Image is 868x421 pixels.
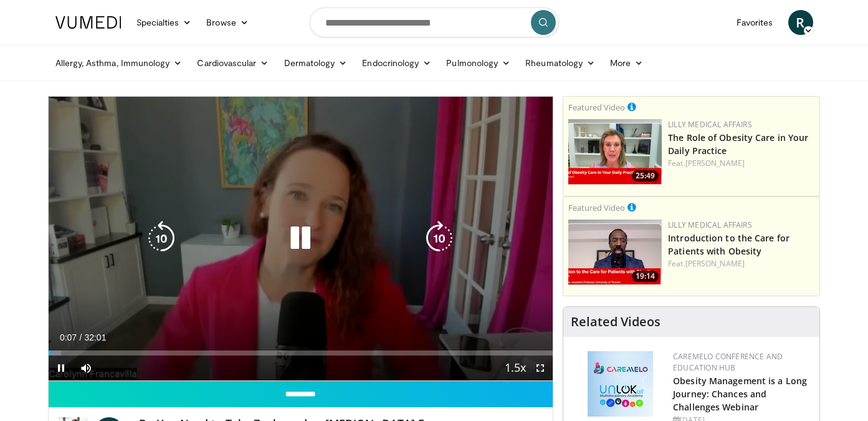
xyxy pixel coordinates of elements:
a: [PERSON_NAME] [685,258,745,269]
span: 0:07 [60,332,77,342]
img: e1208b6b-349f-4914-9dd7-f97803bdbf1d.png.150x105_q85_crop-smart_upscale.png [568,119,662,185]
img: acc2e291-ced4-4dd5-b17b-d06994da28f3.png.150x105_q85_crop-smart_upscale.png [568,220,662,285]
small: Featured Video [568,102,625,113]
a: R [788,10,813,35]
a: Lilly Medical Affairs [668,119,752,130]
a: Obesity Management is a Long Journey: Chances and Challenges Webinar [673,375,807,413]
a: Rheumatology [518,51,603,75]
a: Lilly Medical Affairs [668,220,752,230]
a: More [603,51,651,75]
a: Pulmonology [439,51,518,75]
button: Pause [49,356,74,380]
div: Feat. [668,258,814,269]
button: Playback Rate [503,356,528,380]
a: Specialties [129,10,199,35]
span: 32:01 [84,332,106,342]
h4: Related Videos [571,314,661,329]
a: Cardiovascular [189,51,276,75]
div: Feat. [668,158,814,169]
small: Featured Video [568,202,625,213]
img: VuMedi Logo [55,16,122,29]
a: Favorites [729,10,781,35]
a: Dermatology [277,51,355,75]
a: Allergy, Asthma, Immunology [48,51,190,75]
input: Search topics, interventions [310,7,559,37]
span: 19:14 [632,271,659,282]
a: The Role of Obesity Care in Your Daily Practice [668,132,808,157]
a: Browse [199,10,256,35]
a: CaReMeLO Conference and Education Hub [673,351,783,373]
a: 25:49 [568,119,662,185]
div: Progress Bar [49,351,553,356]
a: [PERSON_NAME] [685,158,745,168]
a: Endocrinology [355,51,439,75]
a: Introduction to the Care for Patients with Obesity [668,232,789,257]
button: Mute [74,356,98,380]
span: 25:49 [632,170,659,181]
img: 45df64a9-a6de-482c-8a90-ada250f7980c.png.150x105_q85_autocrop_double_scale_upscale_version-0.2.jpg [588,351,653,417]
a: 19:14 [568,220,662,285]
span: / [80,332,82,342]
button: Fullscreen [528,356,553,380]
video-js: Video Player [49,97,553,381]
